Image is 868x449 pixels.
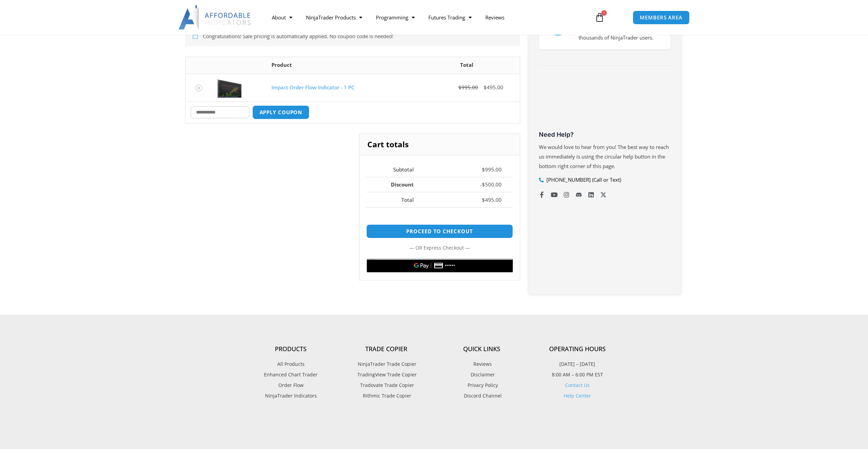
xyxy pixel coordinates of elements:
[434,391,530,400] a: Discord Channel
[480,181,482,188] span: -
[484,84,487,91] span: $
[358,381,414,390] span: Tradovate Trade Copier
[367,259,513,272] button: Buy with GPay
[366,224,513,238] a: Proceed to checkout
[414,57,519,74] th: Total
[356,370,417,379] span: TradingView Trade Copier
[539,144,669,169] span: We would love to hear from you! The best way to reach us immediately is using the circular help b...
[640,15,682,20] span: MEMBERS AREA
[243,345,339,353] h4: Products
[366,162,425,177] th: Subtotal
[482,181,485,188] span: $
[633,11,690,25] a: MEMBERS AREA
[458,84,478,91] bdi: 995.00
[243,370,339,379] a: Enhanced Chart Trader
[339,345,434,353] h4: Trade Copier
[356,360,416,369] span: NinjaTrader Trade Copier
[369,10,422,25] a: Programming
[466,381,498,390] span: Privacy Policy
[243,391,339,400] a: NinjaTrader Indicators
[479,10,511,25] a: Reviews
[601,10,607,16] span: 1
[264,370,318,379] span: Enhanced Chart Trader
[277,360,305,369] span: All Products
[265,391,317,400] span: NinjaTrader Indicators
[252,105,310,119] button: Apply coupon
[265,10,587,25] nav: Menu
[339,370,434,379] a: TradingView Trade Copier
[585,8,615,27] a: 1
[539,78,671,129] iframe: Customer reviews powered by Trustpilot
[361,391,411,400] span: Rithmic Trade Copier
[565,382,590,388] a: Contact Us
[195,85,202,91] a: Remove Impact Order Flow Indicator - 1 PC from cart
[530,345,625,353] h4: Operating Hours
[482,196,485,203] span: $
[458,84,461,91] span: $
[366,177,425,192] th: Discount
[482,166,502,173] bdi: 995.00
[469,370,495,379] span: Disclaimer
[366,243,513,252] p: — or —
[359,134,519,155] h2: Cart totals
[545,175,621,185] span: [PHONE_NUMBER] (Call or Text)
[530,360,625,369] p: [DATE] – [DATE]
[178,5,252,30] img: LogoAI | Affordable Indicators – NinjaTrader
[243,360,339,369] a: All Products
[434,360,530,369] a: Reviews
[266,57,414,74] th: Product
[484,84,503,91] bdi: 495.00
[218,77,241,98] img: OrderFlow 2 | Affordable Indicators – NinjaTrader
[422,10,479,25] a: Futures Trading
[366,192,425,207] th: Total
[185,26,520,46] div: Congratulations! Sale pricing is automatically applied. No coupon code is needed!
[530,370,625,379] p: 8:00 AM – 6:00 PM EST
[243,381,339,390] a: Order Flow
[472,360,492,369] span: Reviews
[564,392,591,399] a: Help Center
[434,345,530,353] h4: Quick Links
[462,391,502,400] span: Discord Channel
[434,381,530,390] a: Privacy Policy
[482,181,502,188] bdi: 500.00
[299,10,369,25] a: NinjaTrader Products
[339,381,434,390] a: Tradovate Trade Copier
[339,391,434,400] a: Rithmic Trade Copier
[434,370,530,379] a: Disclaimer
[482,196,502,203] bdi: 495.00
[339,360,434,369] a: NinjaTrader Trade Copier
[265,10,299,25] a: About
[365,256,514,257] iframe: Secure payment input frame
[445,263,455,268] text: ••••••
[539,131,671,138] h3: Need Help?
[278,381,304,390] span: Order Flow
[482,166,485,173] span: $
[271,84,354,91] a: Impact Order Flow Indicator - 1 PC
